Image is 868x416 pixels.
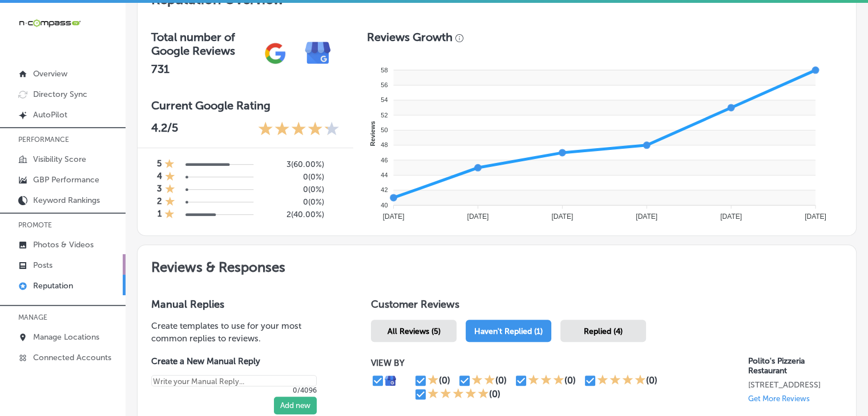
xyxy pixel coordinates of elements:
div: (0) [439,375,450,386]
div: Keywords by Traffic [126,67,192,75]
tspan: [DATE] [382,213,404,221]
span: Replied (4) [584,327,623,336]
div: v 4.0.25 [32,18,56,27]
p: Keyword Rankings [33,195,100,205]
p: Polito's Pizzeria Restaurant [748,356,842,376]
p: Create templates to use for your most common replies to reviews. [151,320,334,345]
h5: 3 ( 60.00% ) [270,160,324,169]
div: (0) [564,375,576,386]
tspan: 52 [381,112,387,119]
tspan: [DATE] [805,213,826,221]
h4: 1 [158,209,162,221]
p: Overview [33,69,67,79]
img: gPZS+5FD6qPJAAAAABJRU5ErkJggg== [254,32,297,75]
div: 1 Star [164,158,175,171]
div: 1 Star [427,374,439,388]
img: logo_orange.svg [18,18,27,27]
div: 4.2 Stars [258,121,340,138]
tspan: 54 [381,96,387,103]
p: AutoPilot [33,110,67,120]
p: VIEW BY [371,358,748,368]
tspan: [DATE] [636,213,657,221]
h2: 731 [151,62,254,76]
textarea: Create your Quick Reply [151,375,317,386]
label: Create a New Manual Reply [151,356,317,366]
tspan: 48 [381,141,387,148]
text: Reviews [369,121,376,146]
img: tab_keywords_by_traffic_grey.svg [114,66,123,75]
div: 1 Star [165,171,175,183]
h4: 5 [157,158,162,171]
img: tab_domain_overview_orange.svg [31,66,40,75]
tspan: 56 [381,81,387,88]
h3: Total number of Google Reviews [151,30,254,58]
tspan: 50 [381,127,387,133]
p: Get More Reviews [748,394,810,403]
img: e7ababfa220611ac49bdb491a11684a6.png [297,32,340,75]
h3: Reviews Growth [367,30,453,44]
h5: 2 ( 40.00% ) [270,210,324,219]
div: 3 Stars [528,374,564,388]
tspan: [DATE] [720,213,742,221]
h5: 0 ( 0% ) [270,185,324,194]
button: Add new [274,397,317,414]
p: Visibility Score [33,154,86,164]
h2: Reviews & Responses [138,245,856,284]
span: All Reviews (5) [387,327,441,336]
p: Connected Accounts [33,353,111,362]
div: 4 Stars [597,374,646,388]
p: Reputation [33,281,73,291]
div: Domain: [DOMAIN_NAME] [30,30,126,39]
div: 5 Stars [427,388,489,401]
p: 4.2 /5 [151,121,178,138]
p: Posts [33,260,53,270]
div: 1 Star [164,209,175,221]
p: 401 N Hickory Rd South Bend, IN 46615, US [748,380,842,390]
h3: Current Google Rating [151,99,340,112]
div: Domain Overview [43,67,102,75]
h4: 2 [157,196,162,209]
h4: 4 [157,171,162,183]
tspan: 46 [381,157,387,164]
div: (0) [646,375,657,386]
tspan: [DATE] [467,213,488,221]
p: Photos & Videos [33,240,94,250]
h5: 0 ( 0% ) [270,197,324,207]
p: Directory Sync [33,89,87,99]
span: Haven't Replied (1) [474,327,543,336]
tspan: 58 [381,67,387,74]
div: (0) [495,375,507,386]
div: (0) [489,389,500,399]
div: 1 Star [165,183,175,196]
tspan: 42 [381,186,387,193]
tspan: 40 [381,202,387,209]
h4: 3 [157,183,162,196]
h5: 0 ( 0% ) [270,172,324,182]
h3: Manual Replies [151,298,334,311]
p: GBP Performance [33,175,99,185]
p: 0/4096 [151,386,317,394]
h1: Customer Reviews [371,298,842,315]
tspan: [DATE] [551,213,573,221]
img: website_grey.svg [18,30,27,39]
p: Manage Locations [33,332,99,342]
tspan: 44 [381,172,387,178]
div: 1 Star [165,196,175,209]
div: 2 Stars [471,374,495,388]
img: 660ab0bf-5cc7-4cb8-ba1c-48b5ae0f18e60NCTV_CLogo_TV_Black_-500x88.png [18,18,81,28]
